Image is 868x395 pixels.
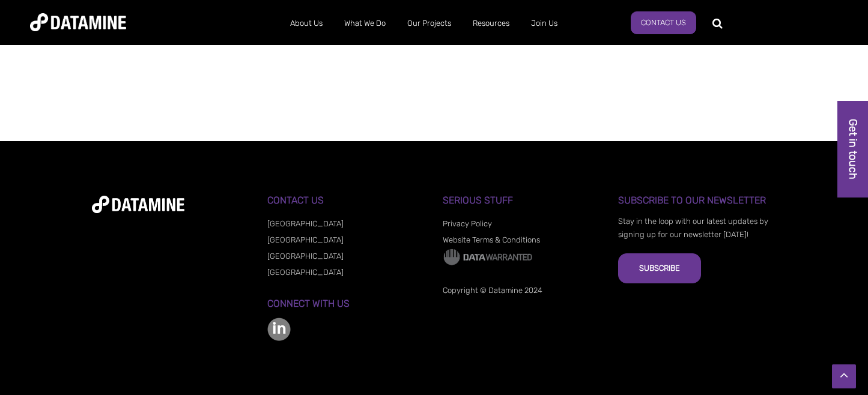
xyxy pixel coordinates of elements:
img: Data Warranted Logo [443,248,533,266]
a: [GEOGRAPHIC_DATA] [267,219,344,228]
h3: Serious Stuff [443,195,601,206]
a: Contact Us [631,11,696,34]
a: What We Do [333,8,396,39]
a: Website Terms & Conditions [443,235,540,244]
img: Datamine [30,13,126,31]
a: About Us [279,8,333,39]
h3: Subscribe to our Newsletter [618,195,776,206]
a: [GEOGRAPHIC_DATA] [267,252,344,261]
h3: Contact Us [267,195,425,206]
p: Copyright © Datamine 2024 [443,284,601,297]
img: datamine-logo-white [92,196,184,213]
a: Resources [462,8,520,39]
h3: Connect with us [267,298,425,309]
a: Join Us [520,8,568,39]
p: Stay in the loop with our latest updates by signing up for our newsletter [DATE]! [618,215,776,241]
a: Privacy Policy [443,219,492,228]
img: linkedin-color [267,318,291,341]
a: [GEOGRAPHIC_DATA] [267,235,344,244]
a: Our Projects [396,8,462,39]
button: Subscribe [618,253,701,283]
a: Get in touch [837,101,868,197]
a: [GEOGRAPHIC_DATA] [267,268,344,277]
